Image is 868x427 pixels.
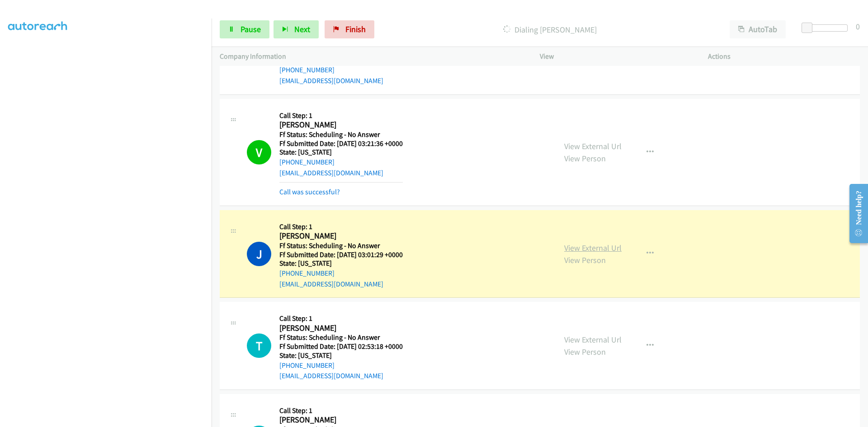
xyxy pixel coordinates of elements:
[220,51,524,62] p: Company Information
[279,139,403,148] h5: Ff Submitted Date: [DATE] 03:21:36 +0000
[564,347,606,357] a: View Person
[279,351,403,360] h5: State: [US_STATE]
[279,222,403,231] h5: Call Step: 1
[387,23,713,36] p: Dialing [PERSON_NAME]
[730,20,786,38] button: AutoTab
[279,259,403,268] h5: State: [US_STATE]
[279,66,335,74] a: [PHONE_NUMBER]
[279,76,383,85] a: [EMAIL_ADDRESS][DOMAIN_NAME]
[856,20,860,33] div: 0
[247,140,271,164] h1: V
[564,334,622,345] a: View External Url
[564,141,622,151] a: View External Url
[279,158,335,166] a: [PHONE_NUMBER]
[279,188,340,196] a: Call was successful?
[279,371,383,380] a: [EMAIL_ADDRESS][DOMAIN_NAME]
[279,361,335,370] a: [PHONE_NUMBER]
[279,250,403,259] h5: Ff Submitted Date: [DATE] 03:01:29 +0000
[708,51,860,62] p: Actions
[842,178,868,249] iframe: Resource Center
[279,120,403,130] h2: [PERSON_NAME]
[279,241,403,250] h5: Ff Status: Scheduling - No Answer
[279,314,403,323] h5: Call Step: 1
[279,415,403,425] h2: [PERSON_NAME]
[540,51,692,62] p: View
[247,242,271,266] h1: J
[564,255,606,265] a: View Person
[279,148,403,157] h5: State: [US_STATE]
[279,333,403,342] h5: Ff Status: Scheduling - No Answer
[279,323,403,333] h2: [PERSON_NAME]
[274,20,319,38] button: Next
[241,24,261,34] span: Pause
[279,406,403,415] h5: Call Step: 1
[247,333,271,358] h1: T
[279,280,383,288] a: [EMAIL_ADDRESS][DOMAIN_NAME]
[806,24,848,32] div: Delay between calls (in seconds)
[279,231,403,241] h2: [PERSON_NAME]
[220,20,269,38] a: Pause
[279,111,403,120] h5: Call Step: 1
[345,24,366,34] span: Finish
[564,153,606,164] a: View Person
[564,243,622,253] a: View External Url
[294,24,310,34] span: Next
[247,333,271,358] div: The call is yet to be attempted
[279,130,403,139] h5: Ff Status: Scheduling - No Answer
[279,169,383,177] a: [EMAIL_ADDRESS][DOMAIN_NAME]
[325,20,374,38] a: Finish
[279,342,403,351] h5: Ff Submitted Date: [DATE] 02:53:18 +0000
[279,269,335,277] a: [PHONE_NUMBER]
